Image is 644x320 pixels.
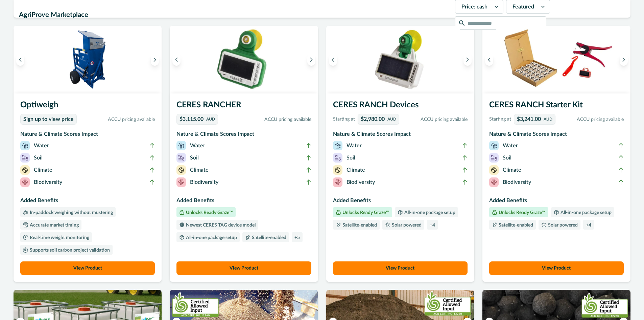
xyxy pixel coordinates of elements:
p: Biodiversity [190,178,218,186]
p: Water [190,142,205,150]
p: Satellite-enabled [497,223,533,228]
p: Solar powered [547,223,578,228]
p: Satellite-enabled [341,223,377,228]
p: Soil [190,154,199,162]
a: Sign up to view price [20,114,77,125]
img: An Optiweigh unit [14,26,162,93]
p: ACCU pricing available [221,116,311,123]
p: ACCU pricing available [79,116,155,123]
button: Previous image [329,54,337,66]
p: Soil [347,154,355,162]
p: AUD [206,117,215,121]
h3: CERES RANCH Starter Kit [489,99,624,114]
p: Climate [347,166,365,174]
p: Biodiversity [503,178,531,186]
p: AUD [544,117,552,121]
p: Solar powered [390,223,422,228]
p: Starting at [489,116,511,123]
p: Supports soil carbon project validation [28,248,110,253]
p: Water [347,142,362,150]
h3: Nature & Climate Scores Impact [489,130,624,141]
h3: Added Benefits [333,196,468,207]
p: Unlocks Ready Graze™ [341,210,389,215]
p: + 4 [430,223,435,228]
button: View Product [489,261,624,275]
p: + 4 [586,223,591,228]
p: ACCU pricing available [558,116,624,123]
p: Biodiversity [34,178,62,186]
h3: Nature & Climate Scores Impact [176,130,311,141]
p: All-in-one package setup [185,235,237,240]
p: Water [503,142,518,150]
p: In-paddock weighing without mustering [28,210,113,215]
p: Climate [503,166,521,174]
p: Climate [190,166,209,174]
p: Biodiversity [347,178,375,186]
button: Next image [151,54,159,66]
h2: AgriProve Marketplace [19,8,451,21]
p: Newest CERES TAG device model [185,223,256,228]
p: All-in-one package setup [559,210,612,215]
h3: CERES RANCH Devices [333,99,468,114]
p: AUD [387,117,396,121]
p: Water [34,142,49,150]
p: + 5 [294,235,300,240]
button: Previous image [485,54,493,66]
button: Next image [620,54,628,66]
button: View Product [176,261,311,275]
p: Starting at [333,116,355,123]
h3: Added Benefits [489,196,624,207]
button: Previous image [172,54,181,66]
p: Unlocks Ready Graze™ [185,210,233,215]
p: Climate [34,166,52,174]
h3: Added Benefits [176,196,311,207]
p: Sign up to view price [23,116,74,123]
button: Next image [307,54,315,66]
img: A single CERES RANCH device [326,26,474,93]
button: View Product [20,261,155,275]
p: $2,980.00 [361,116,385,122]
p: $3,115.00 [180,116,204,122]
button: Next image [463,54,472,66]
h3: Nature & Climate Scores Impact [20,130,155,141]
h3: Added Benefits [20,196,155,207]
img: A CERES RANCH starter kit [482,26,630,93]
h3: Nature & Climate Scores Impact [333,130,468,141]
h3: CERES RANCHER [176,99,311,114]
p: Accurate market timing [28,223,79,228]
p: All-in-one package setup [403,210,455,215]
p: $3,241.00 [517,116,541,122]
p: ACCU pricing available [402,116,468,123]
p: Soil [503,154,511,162]
p: Real-time weight monitoring [28,235,89,240]
p: Soil [34,154,43,162]
p: Satellite-enabled [251,235,286,240]
img: A single CERES RANCHER device [170,26,318,93]
button: Previous image [16,54,24,66]
button: View Product [333,261,468,275]
p: Unlocks Ready Graze™ [497,210,546,215]
h3: Optiweigh [20,99,155,114]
